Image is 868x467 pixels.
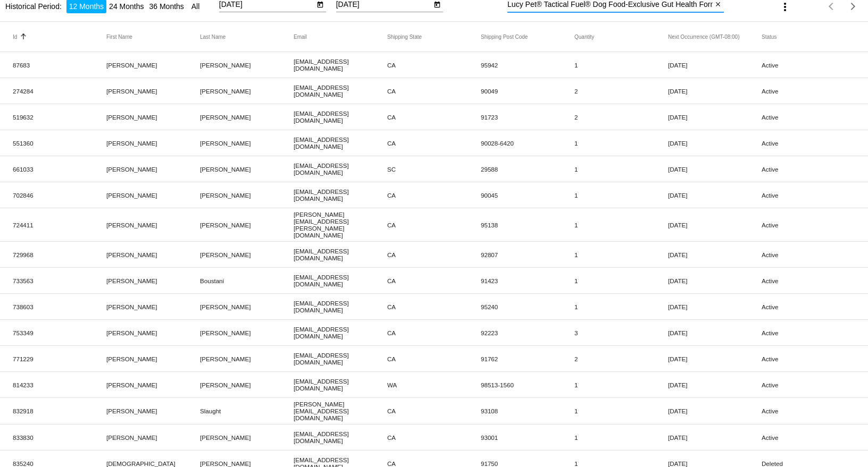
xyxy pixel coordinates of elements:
mat-cell: 2 [574,353,668,365]
mat-cell: [PERSON_NAME] [200,379,294,391]
mat-cell: 1 [574,301,668,313]
mat-cell: 1 [574,275,668,287]
mat-cell: 1 [574,405,668,417]
mat-cell: [PERSON_NAME] [200,111,294,123]
mat-cell: CA [387,219,481,231]
mat-cell: [PERSON_NAME] [106,111,200,123]
mat-cell: Active [762,219,855,231]
mat-cell: [PERSON_NAME] [200,431,294,444]
mat-cell: Active [762,275,855,287]
mat-cell: [PERSON_NAME] [200,163,294,175]
mat-cell: 702846 [13,189,106,201]
mat-cell: [PERSON_NAME] [200,353,294,365]
mat-cell: Slaught [200,405,294,417]
mat-cell: 92807 [481,249,574,261]
mat-cell: 93108 [481,405,574,417]
mat-cell: [DATE] [668,85,762,97]
mat-cell: 771229 [13,353,106,365]
mat-cell: [PERSON_NAME] [106,219,200,231]
mat-cell: [PERSON_NAME] [106,189,200,201]
button: Change sorting for ShippingPostcode [481,33,528,40]
mat-cell: [DATE] [668,379,762,391]
mat-cell: 1 [574,189,668,201]
mat-cell: [EMAIL_ADDRESS][DOMAIN_NAME] [294,271,387,290]
mat-cell: 95942 [481,59,574,71]
mat-cell: 738603 [13,301,106,313]
mat-cell: 733563 [13,275,106,287]
mat-cell: [PERSON_NAME][EMAIL_ADDRESS][DOMAIN_NAME] [294,398,387,424]
mat-cell: [DATE] [668,301,762,313]
mat-cell: 91723 [481,111,574,123]
mat-cell: [PERSON_NAME] [106,431,200,444]
input: Select product [507,1,713,9]
mat-cell: [PERSON_NAME][EMAIL_ADDRESS][PERSON_NAME][DOMAIN_NAME] [294,208,387,241]
mat-cell: 724411 [13,219,106,231]
mat-cell: [PERSON_NAME] [200,327,294,339]
mat-cell: [EMAIL_ADDRESS][DOMAIN_NAME] [294,159,387,179]
button: Change sorting for Customer.LastName [200,33,226,40]
mat-cell: SC [387,163,481,175]
button: Change sorting for Quantity [574,33,594,40]
mat-cell: 1 [574,249,668,261]
mat-cell: Active [762,111,855,123]
mat-cell: Active [762,405,855,417]
mat-cell: Active [762,249,855,261]
mat-cell: CA [387,431,481,444]
mat-cell: 1 [574,431,668,444]
input: Start Date [219,1,315,9]
mat-cell: 551360 [13,137,106,149]
mat-cell: 1 [574,137,668,149]
button: Change sorting for Customer.Email [294,33,307,40]
mat-cell: [EMAIL_ADDRESS][DOMAIN_NAME] [294,185,387,205]
mat-cell: 2 [574,85,668,97]
mat-cell: [PERSON_NAME] [106,163,200,175]
mat-cell: CA [387,59,481,71]
mat-cell: [DATE] [668,249,762,261]
mat-cell: [DATE] [668,327,762,339]
mat-cell: 98513-1560 [481,379,574,391]
mat-cell: [PERSON_NAME] [106,85,200,97]
mat-cell: [PERSON_NAME] [106,59,200,71]
mat-cell: 90049 [481,85,574,97]
mat-cell: [PERSON_NAME] [106,353,200,365]
mat-cell: 814233 [13,379,106,391]
mat-cell: CA [387,137,481,149]
mat-cell: 753349 [13,327,106,339]
mat-cell: 95240 [481,301,574,313]
mat-cell: [EMAIL_ADDRESS][DOMAIN_NAME] [294,133,387,152]
mat-cell: 91762 [481,353,574,365]
mat-cell: [DATE] [668,111,762,123]
mat-cell: Active [762,189,855,201]
mat-cell: CA [387,353,481,365]
mat-cell: CA [387,405,481,417]
mat-cell: Active [762,327,855,339]
mat-cell: CA [387,111,481,123]
mat-cell: 95138 [481,219,574,231]
mat-cell: Active [762,301,855,313]
mat-cell: 274284 [13,85,106,97]
mat-cell: 1 [574,163,668,175]
mat-cell: 92223 [481,327,574,339]
mat-cell: CA [387,189,481,201]
mat-cell: 2 [574,111,668,123]
mat-cell: 93001 [481,431,574,444]
mat-cell: WA [387,379,481,391]
mat-cell: [PERSON_NAME] [106,275,200,287]
mat-cell: Active [762,379,855,391]
mat-cell: CA [387,249,481,261]
button: Change sorting for ShippingState [387,33,422,40]
input: End Date [336,1,432,9]
mat-cell: [PERSON_NAME] [106,249,200,261]
mat-cell: [PERSON_NAME] [200,189,294,201]
mat-cell: [EMAIL_ADDRESS][DOMAIN_NAME] [294,245,387,264]
mat-cell: CA [387,85,481,97]
mat-cell: [PERSON_NAME] [200,137,294,149]
mat-cell: Active [762,353,855,365]
mat-cell: [EMAIL_ADDRESS][DOMAIN_NAME] [294,375,387,394]
mat-cell: [DATE] [668,189,762,201]
mat-cell: Active [762,431,855,444]
mat-cell: [DATE] [668,163,762,175]
mat-cell: Active [762,85,855,97]
mat-cell: 91423 [481,275,574,287]
mat-cell: [DATE] [668,137,762,149]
